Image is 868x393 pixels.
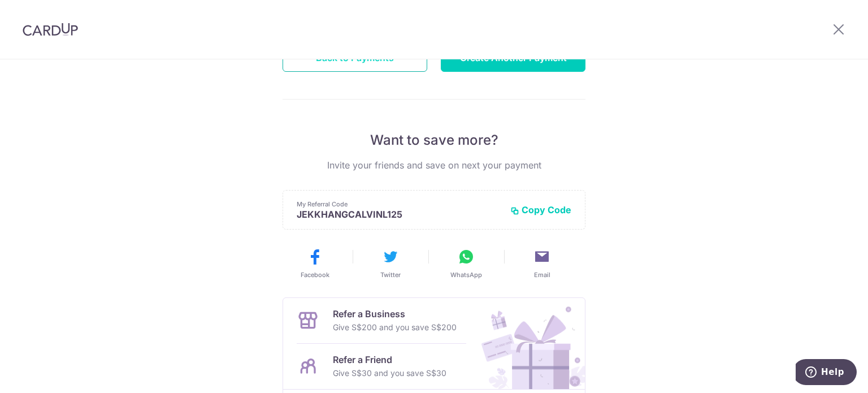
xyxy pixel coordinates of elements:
[283,131,585,149] p: Want to save more?
[534,270,550,279] span: Email
[380,270,401,279] span: Twitter
[23,23,78,36] img: CardUp
[509,248,575,279] button: Email
[333,353,446,366] p: Refer a Friend
[450,270,482,279] span: WhatsApp
[433,248,500,279] button: WhatsApp
[510,204,571,215] button: Copy Code
[471,298,585,389] img: Refer
[283,158,585,172] p: Invite your friends and save on next your payment
[357,248,424,279] button: Twitter
[281,248,348,279] button: Facebook
[297,200,501,209] p: My Referral Code
[333,366,446,380] p: Give S$30 and you save S$30
[333,321,457,334] p: Give S$200 and you save S$200
[301,270,329,279] span: Facebook
[297,209,501,220] p: JEKKHANGCALVINL125
[333,307,457,321] p: Refer a Business
[796,359,857,387] iframe: Opens a widget where you can find more information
